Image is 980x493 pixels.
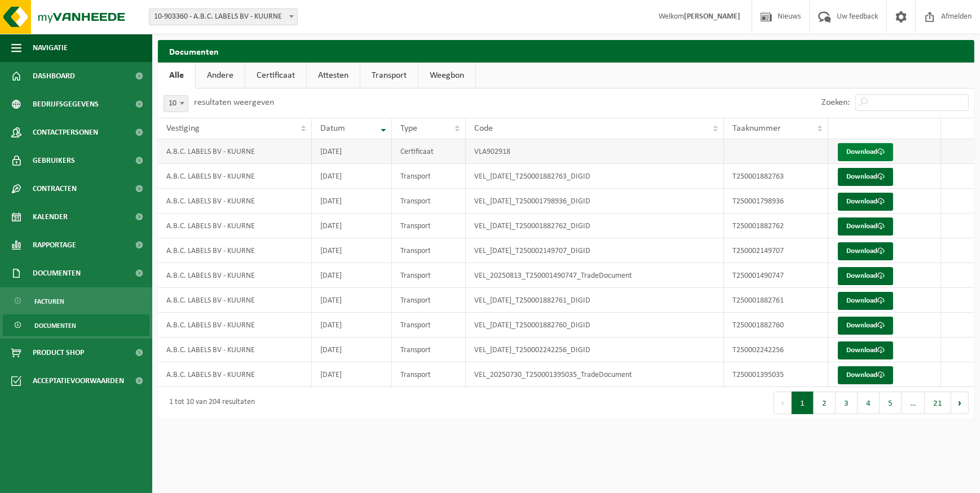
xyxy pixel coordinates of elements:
[392,214,466,238] td: Transport
[466,139,724,164] td: VLA902918
[822,99,850,108] label: Zoeken:
[836,392,858,414] button: 3
[194,98,274,107] label: resultaten weergeven
[838,193,893,211] a: Download
[724,362,828,387] td: T250001395035
[902,392,925,414] span: …
[33,367,124,395] span: Acceptatievoorwaarden
[164,95,188,112] span: 10
[838,242,893,260] a: Download
[466,337,724,362] td: VEL_[DATE]_T250002242256_DIGID
[466,214,724,238] td: VEL_[DATE]_T250001882762_DIGID
[33,62,75,90] span: Dashboard
[392,164,466,189] td: Transport
[392,238,466,263] td: Transport
[392,288,466,313] td: Transport
[158,313,312,337] td: A.B.C. LABELS BV - KUURNE
[33,118,98,146] span: Contactpersonen
[158,288,312,313] td: A.B.C. LABELS BV - KUURNE
[724,238,828,263] td: T250002149707
[814,392,836,414] button: 2
[466,238,724,263] td: VEL_[DATE]_T250002149707_DIGID
[724,189,828,214] td: T250001798936
[724,313,828,337] td: T250001882760
[33,34,68,62] span: Navigatie
[164,96,188,112] span: 10
[149,9,297,25] span: 10-903360 - A.B.C. LABELS BV - KUURNE
[312,189,391,214] td: [DATE]
[360,63,418,88] a: Transport
[466,263,724,288] td: VEL_20250813_T250001490747_TradeDocument
[951,392,969,414] button: Next
[196,63,245,88] a: Andere
[158,139,312,164] td: A.B.C. LABELS BV - KUURNE
[158,63,195,88] a: Alle
[466,362,724,387] td: VEL_20250730_T250001395035_TradeDocument
[724,214,828,238] td: T250001882762
[33,90,99,118] span: Bedrijfsgegevens
[392,189,466,214] td: Transport
[312,139,391,164] td: [DATE]
[312,214,391,238] td: [DATE]
[164,393,255,413] div: 1 tot 10 van 204 resultaten
[3,314,149,336] a: Documenten
[320,124,345,133] span: Datum
[158,214,312,238] td: A.B.C. LABELS BV - KUURNE
[838,217,893,236] a: Download
[838,341,893,359] a: Download
[724,288,828,313] td: T250001882761
[724,263,828,288] td: T250001490747
[880,392,902,414] button: 5
[792,392,814,414] button: 1
[33,339,84,367] span: Product Shop
[774,392,792,414] button: Previous
[245,63,306,88] a: Certificaat
[158,189,312,214] td: A.B.C. LABELS BV - KUURNE
[684,12,740,21] strong: [PERSON_NAME]
[312,238,391,263] td: [DATE]
[838,317,893,335] a: Download
[33,231,76,259] span: Rapportage
[838,168,893,186] a: Download
[312,263,391,288] td: [DATE]
[158,362,312,387] td: A.B.C. LABELS BV - KUURNE
[838,143,893,161] a: Download
[307,63,360,88] a: Attesten
[158,337,312,362] td: A.B.C. LABELS BV - KUURNE
[158,238,312,263] td: A.B.C. LABELS BV - KUURNE
[466,288,724,313] td: VEL_[DATE]_T250001882761_DIGID
[312,362,391,387] td: [DATE]
[732,124,781,133] span: Taaknummer
[34,315,76,336] span: Documenten
[33,146,75,175] span: Gebruikers
[34,291,64,312] span: Facturen
[466,313,724,337] td: VEL_[DATE]_T250001882760_DIGID
[392,263,466,288] td: Transport
[724,337,828,362] td: T250002242256
[466,189,724,214] td: VEL_[DATE]_T250001798936_DIGID
[33,175,77,203] span: Contracten
[312,337,391,362] td: [DATE]
[838,366,893,384] a: Download
[312,313,391,337] td: [DATE]
[724,164,828,189] td: T250001882763
[33,259,81,287] span: Documenten
[858,392,880,414] button: 4
[312,164,391,189] td: [DATE]
[392,313,466,337] td: Transport
[33,203,68,231] span: Kalender
[838,267,893,285] a: Download
[838,292,893,310] a: Download
[158,164,312,189] td: A.B.C. LABELS BV - KUURNE
[466,164,724,189] td: VEL_[DATE]_T250001882763_DIGID
[400,124,417,133] span: Type
[925,392,951,414] button: 21
[392,139,466,164] td: Certificaat
[392,337,466,362] td: Transport
[3,290,149,312] a: Facturen
[158,40,974,62] h2: Documenten
[418,63,475,88] a: Weegbon
[158,263,312,288] td: A.B.C. LABELS BV - KUURNE
[166,124,200,133] span: Vestiging
[474,124,493,133] span: Code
